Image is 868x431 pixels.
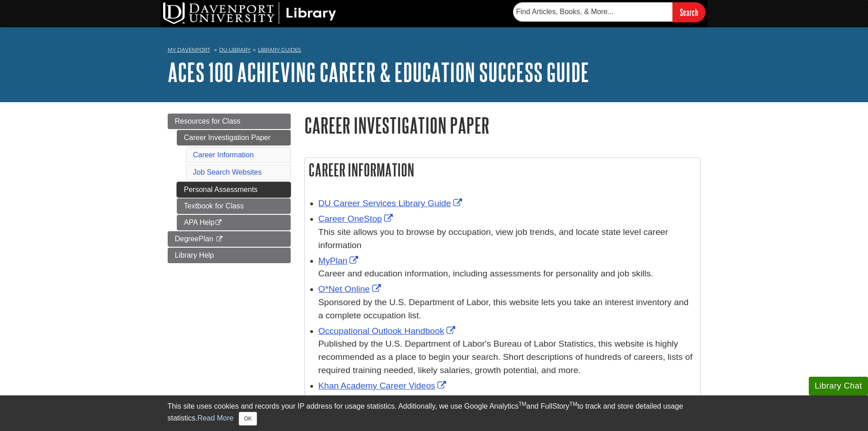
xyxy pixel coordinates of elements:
div: Sponsored by the U.S. Department of Labor, this website lets you take an interest inventory and a... [318,296,696,322]
a: DegreePlan [168,231,291,247]
a: DU Library [219,47,251,53]
span: DegreePlan [175,235,214,243]
a: Link opens in new window [318,198,464,208]
div: Career and education information, including assessments for personality and job skills. [318,267,696,280]
a: Library Help [168,248,291,263]
a: Read More [197,414,233,422]
div: Guide Page Menu [168,114,291,263]
button: Library Chat [809,377,868,395]
div: This site allows you to browse by occupation, view job trends, and locate state level career info... [318,226,696,252]
input: Find Articles, Books, & More... [513,2,673,21]
i: This link opens in a new window [215,220,222,226]
button: Close [239,412,257,426]
a: Link opens in new window [318,381,449,390]
a: Link opens in new window [318,214,395,223]
a: Resources for Class [168,114,291,129]
sup: TM [570,401,577,407]
img: DU Library [163,2,336,24]
div: Published by the U.S. Department of Labor's Bureau of Labor Statistics, this website is highly re... [318,338,696,377]
form: Searches DU Library's articles, books, and more [513,2,705,22]
a: Personal Assessments [177,182,291,197]
a: Textbook for Class [177,198,291,214]
a: Career Investigation Paper [177,130,291,145]
input: Search [673,2,705,22]
span: Resources for Class [175,117,241,125]
h2: Career Information [305,158,700,182]
div: This site uses cookies and records your IP address for usage statistics. Additionally, we use Goo... [168,401,701,426]
a: Career Information [193,151,254,159]
a: Job Search Websites [193,168,262,176]
a: ACES 100 Achieving Career & Education Success Guide [168,58,589,86]
a: APA Help [177,215,291,230]
a: Link opens in new window [318,326,457,336]
a: Library Guides [258,47,301,53]
h1: Career Investigation Paper [304,114,701,137]
div: Career Video series. Interviews Army officer, Office Manager, Population Health Director, and man... [318,393,696,419]
span: Library Help [175,251,214,259]
a: Link opens in new window [318,256,361,265]
sup: TM [519,401,526,407]
a: My Davenport [168,46,210,54]
nav: breadcrumb [168,44,701,58]
a: Link opens in new window [318,284,383,294]
i: This link opens in a new window [215,236,223,242]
